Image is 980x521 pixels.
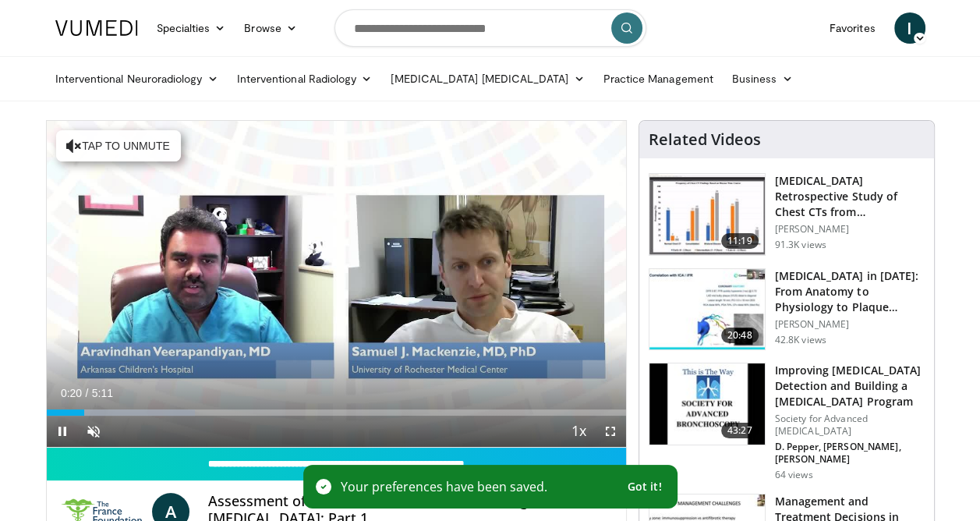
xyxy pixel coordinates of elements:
[775,363,925,409] h3: Improving [MEDICAL_DATA] Detection and Building a [MEDICAL_DATA] Program
[47,409,626,416] div: Progress Bar
[649,269,765,350] img: 823da73b-7a00-425d-bb7f-45c8b03b10c3.150x105_q85_crop-smart_upscale.jpg
[820,12,885,44] a: Favorites
[381,63,593,94] a: [MEDICAL_DATA] [MEDICAL_DATA]
[86,387,89,399] span: /
[61,387,82,399] span: 0:20
[775,268,925,315] h3: [MEDICAL_DATA] in [DATE]: From Anatomy to Physiology to Plaque Burden and …
[721,423,759,438] span: 43:27
[47,121,626,448] video-js: Video Player
[775,441,925,466] p: D. Pepper, [PERSON_NAME], [PERSON_NAME]
[595,416,626,447] button: Fullscreen
[721,233,759,249] span: 11:19
[56,130,181,161] button: Tap to unmute
[649,268,925,351] a: 20:48 [MEDICAL_DATA] in [DATE]: From Anatomy to Physiology to Plaque Burden and … [PERSON_NAME] 4...
[775,318,925,331] p: [PERSON_NAME]
[147,12,235,44] a: Specialties
[55,20,138,36] img: VuMedi Logo
[628,480,662,494] span: Got it!
[46,63,228,94] a: Interventional Neuroradiology
[341,477,547,496] p: Your preferences have been saved.
[649,363,925,481] a: 43:27 Improving [MEDICAL_DATA] Detection and Building a [MEDICAL_DATA] Program Society for Advanc...
[593,63,722,94] a: Practice Management
[775,223,925,236] p: [PERSON_NAME]
[649,130,761,149] h4: Related Videos
[334,9,646,47] input: Search topics, interventions
[775,239,826,251] p: 91.3K views
[775,413,925,438] p: Society for Advanced [MEDICAL_DATA]
[78,416,109,447] button: Unmute
[92,387,113,399] span: 5:11
[235,12,306,44] a: Browse
[649,174,765,255] img: c2eb46a3-50d3-446d-a553-a9f8510c7760.150x105_q85_crop-smart_upscale.jpg
[564,416,595,447] button: Playback Rate
[649,173,925,256] a: 11:19 [MEDICAL_DATA] Retrospective Study of Chest CTs from [GEOGRAPHIC_DATA]: What is the Re… [PE...
[775,173,925,220] h3: [MEDICAL_DATA] Retrospective Study of Chest CTs from [GEOGRAPHIC_DATA]: What is the Re…
[775,334,826,346] p: 42.8K views
[47,416,78,447] button: Pause
[723,63,802,94] a: Business
[228,63,382,94] a: Interventional Radiology
[894,12,925,44] a: I
[775,469,813,481] p: 64 views
[721,328,759,343] span: 20:48
[649,363,765,445] img: da6f2637-572c-4e26-9f3c-99c40a6d351c.150x105_q85_crop-smart_upscale.jpg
